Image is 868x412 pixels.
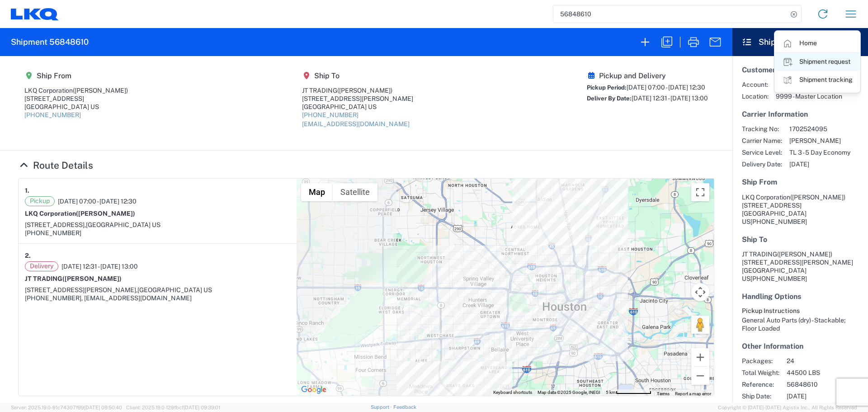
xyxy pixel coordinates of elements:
span: [STREET_ADDRESS] [742,202,802,209]
a: Hide Details [18,160,93,171]
div: [GEOGRAPHIC_DATA] US [24,103,128,111]
span: Delivery Date: [742,160,782,168]
span: Copyright © [DATE]-[DATE] Agistix Inc., All Rights Reserved [718,403,857,412]
h5: Ship From [24,71,128,80]
h5: Pickup and Delivery [587,71,708,80]
input: Shipment, tracking or reference number [553,5,788,23]
h5: Ship To [302,71,413,80]
address: [GEOGRAPHIC_DATA] US [742,193,859,226]
span: [DATE] 09:39:01 [184,405,220,410]
a: [PHONE_NUMBER] [24,111,81,118]
span: 24 [787,357,864,365]
img: Google [299,384,329,396]
span: [DATE] 12:31 - [DATE] 13:00 [632,95,708,102]
div: General Auto Parts (dry) - Stackable; Floor Loaded [742,316,859,332]
h5: Carrier Information [742,110,859,118]
a: Terms [657,391,670,396]
button: Map camera controls [691,283,709,301]
span: [PERSON_NAME] [789,137,850,145]
div: [PHONE_NUMBER], [EMAIL_ADDRESS][DOMAIN_NAME] [25,294,290,302]
span: Map data ©2025 Google, INEGI [538,390,600,395]
span: ([PERSON_NAME]) [790,194,845,201]
button: Show satellite imagery [333,183,377,201]
span: Client: 2025.19.0-129fbcf [126,405,220,410]
span: Service Level: [742,148,782,156]
span: [PHONE_NUMBER] [750,218,807,225]
header: Shipment Overview [732,28,868,56]
a: Home [775,34,860,52]
h2: Shipment 56848610 [11,37,89,47]
h5: Handling Options [742,292,859,301]
button: Zoom in [691,348,709,366]
span: Deliver By Date: [587,95,632,102]
span: [STREET_ADDRESS], [25,221,86,228]
span: [DATE] [789,160,850,168]
span: [DATE] 12:31 - [DATE] 13:00 [61,262,138,270]
div: [STREET_ADDRESS] [24,95,128,103]
span: ([PERSON_NAME]) [777,251,832,258]
strong: JT TRADING [25,275,122,282]
span: [DATE] 09:50:40 [84,405,122,410]
span: TL 3 - 5 Day Economy [789,148,850,156]
span: 5 km [606,390,616,395]
span: [PHONE_NUMBER] [750,275,807,282]
a: [PHONE_NUMBER] [302,111,359,118]
span: Location: [742,92,769,100]
span: 1702524095 [789,125,850,133]
span: 9999 - Master Location [776,92,842,100]
div: [STREET_ADDRESS][PERSON_NAME] [302,95,413,103]
a: Open this area in Google Maps (opens a new window) [299,384,329,396]
div: LKQ Corporation [24,86,128,95]
a: Support [371,404,393,410]
strong: 2. [25,250,31,261]
a: [EMAIL_ADDRESS][DOMAIN_NAME] [302,120,410,128]
a: Shipment request [775,53,860,71]
span: Tracking No: [742,125,782,133]
span: ([PERSON_NAME]) [73,87,128,94]
button: Keyboard shortcuts [493,389,532,396]
span: [GEOGRAPHIC_DATA] US [86,221,160,228]
span: 56848610 [787,380,864,388]
span: Server: 2025.19.0-91c74307f99 [11,405,122,410]
div: [PHONE_NUMBER] [25,229,290,237]
span: [DATE] 07:00 - [DATE] 12:30 [58,197,137,205]
span: Delivery [25,261,58,271]
button: Map Scale: 5 km per 75 pixels [603,389,654,396]
span: [DATE] 07:00 - [DATE] 12:30 [627,84,705,91]
span: ([PERSON_NAME]) [76,210,135,217]
div: [GEOGRAPHIC_DATA] US [302,103,413,111]
h5: Customer Information [742,66,859,74]
button: Show street map [301,183,333,201]
span: Pickup Period: [587,84,627,91]
strong: 1. [25,185,29,196]
h5: Ship To [742,235,859,244]
button: Zoom out [691,367,709,385]
span: ([PERSON_NAME]) [337,87,392,94]
span: Pickup [25,196,55,206]
span: Total Weight: [742,369,779,377]
button: Drag Pegman onto the map to open Street View [691,316,709,334]
span: [STREET_ADDRESS][PERSON_NAME], [25,286,137,294]
strong: LKQ Corporation [25,210,135,217]
button: Toggle fullscreen view [691,183,709,201]
a: Feedback [393,404,416,410]
a: Shipment tracking [775,71,860,89]
span: Ship Date: [742,392,779,400]
span: [DATE] [787,392,864,400]
h5: Ship From [742,178,859,186]
span: Carrier Name: [742,137,782,145]
div: JT TRADING [302,86,413,95]
span: LKQ Corporation [742,194,790,201]
span: Account: [742,81,769,89]
span: [GEOGRAPHIC_DATA] US [137,286,212,294]
h5: Other Information [742,342,859,350]
span: Reference: [742,380,779,388]
span: JT TRADING [STREET_ADDRESS][PERSON_NAME] [742,251,853,266]
span: Packages: [742,357,779,365]
span: 44500 LBS [787,369,864,377]
a: Report a map error [675,391,711,396]
span: ([PERSON_NAME]) [62,275,122,282]
h6: Pickup Instructions [742,307,859,315]
address: [GEOGRAPHIC_DATA] US [742,250,859,283]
